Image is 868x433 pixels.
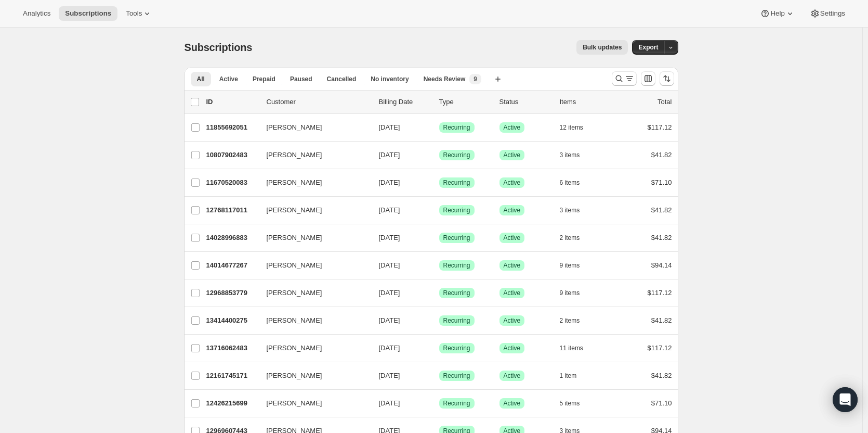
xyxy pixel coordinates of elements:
[219,75,238,83] span: Active
[206,258,672,273] div: 14014677267[PERSON_NAME][DATE]SuccessRecurringSuccessActive9 items$94.14
[267,150,322,160] span: [PERSON_NAME]
[379,344,400,352] span: [DATE]
[499,97,551,107] p: Status
[560,120,595,135] button: 12 items
[267,260,322,271] span: [PERSON_NAME]
[267,315,322,326] span: [PERSON_NAME]
[206,231,672,245] div: 14028996883[PERSON_NAME][DATE]SuccessRecurringSuccessActive2 items$41.82
[560,151,580,159] span: 3 items
[379,234,400,241] span: [DATE]
[648,289,672,297] span: $117.12
[443,316,470,325] span: Recurring
[260,367,364,384] button: [PERSON_NAME]
[560,341,595,355] button: 11 items
[576,40,628,55] button: Bulk updates
[206,120,672,135] div: 11855692051[PERSON_NAME][DATE]SuccessRecurringSuccessActive12 items$117.12
[560,344,583,352] span: 11 items
[379,261,400,269] span: [DATE]
[267,122,322,133] span: [PERSON_NAME]
[443,123,470,132] span: Recurring
[504,123,521,132] span: Active
[560,175,591,190] button: 6 items
[560,234,580,242] span: 2 items
[504,151,521,159] span: Active
[379,206,400,214] span: [DATE]
[504,179,521,187] span: Active
[260,257,364,274] button: [PERSON_NAME]
[206,97,258,107] p: ID
[657,97,672,107] p: Total
[583,43,622,52] span: Bulk updates
[651,206,672,214] span: $41.82
[206,175,672,190] div: 11670520083[PERSON_NAME][DATE]SuccessRecurringSuccessActive6 items$71.10
[206,313,672,328] div: 13414400275[PERSON_NAME][DATE]SuccessRecurringSuccessActive2 items$41.82
[443,344,470,352] span: Recurring
[206,177,258,188] p: 11670520083
[260,395,364,412] button: [PERSON_NAME]
[260,119,364,136] button: [PERSON_NAME]
[260,147,364,163] button: [PERSON_NAME]
[206,205,258,215] p: 12768117011
[260,312,364,329] button: [PERSON_NAME]
[560,316,580,325] span: 2 items
[267,205,322,215] span: [PERSON_NAME]
[379,151,400,159] span: [DATE]
[612,71,637,86] button: Search and filter results
[660,71,674,86] button: Sort the results
[560,148,591,162] button: 3 items
[17,6,57,21] button: Analytics
[206,398,258,409] p: 12426215699
[197,75,205,83] span: All
[206,288,258,298] p: 12968853779
[424,75,466,83] span: Needs Review
[651,372,672,379] span: $41.82
[560,286,591,300] button: 9 items
[65,9,111,18] span: Subscriptions
[651,399,672,407] span: $71.10
[379,289,400,297] span: [DATE]
[754,6,801,21] button: Help
[820,9,845,18] span: Settings
[267,177,322,188] span: [PERSON_NAME]
[560,289,580,297] span: 9 items
[267,97,371,107] p: Customer
[260,174,364,191] button: [PERSON_NAME]
[267,233,322,243] span: [PERSON_NAME]
[560,399,580,407] span: 5 items
[260,202,364,219] button: [PERSON_NAME]
[206,97,672,107] div: IDCustomerBilling DateTypeStatusItemsTotal
[833,387,858,412] div: Open Intercom Messenger
[206,233,258,243] p: 14028996883
[648,123,672,131] span: $117.12
[560,368,588,383] button: 1 item
[560,261,580,270] span: 9 items
[651,316,672,324] span: $41.82
[206,203,672,218] div: 12768117011[PERSON_NAME][DATE]SuccessRecurringSuccessActive3 items$41.82
[504,344,521,352] span: Active
[638,43,658,52] span: Export
[267,343,322,353] span: [PERSON_NAME]
[379,372,400,379] span: [DATE]
[560,179,580,187] span: 6 items
[443,261,470,270] span: Recurring
[504,261,521,270] span: Active
[253,75,275,83] span: Prepaid
[267,371,322,381] span: [PERSON_NAME]
[439,97,491,107] div: Type
[206,122,258,133] p: 11855692051
[443,234,470,242] span: Recurring
[651,151,672,159] span: $41.82
[206,341,672,355] div: 13716062483[PERSON_NAME][DATE]SuccessRecurringSuccessActive11 items$117.12
[490,72,506,86] button: Create new view
[59,6,117,21] button: Subscriptions
[206,260,258,271] p: 14014677267
[560,231,591,245] button: 2 items
[560,97,612,107] div: Items
[126,9,142,18] span: Tools
[632,40,664,55] button: Export
[504,206,521,214] span: Active
[560,396,591,411] button: 5 items
[267,288,322,298] span: [PERSON_NAME]
[185,42,253,53] span: Subscriptions
[260,340,364,356] button: [PERSON_NAME]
